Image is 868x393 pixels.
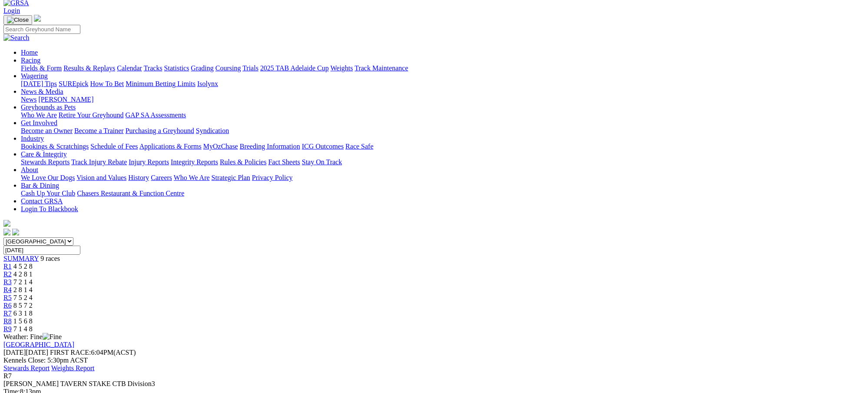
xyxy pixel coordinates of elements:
[3,325,12,333] a: R9
[76,174,126,181] a: Vision and Values
[43,333,62,341] img: Fine
[3,229,10,236] img: facebook.svg
[21,64,865,72] div: Racing
[3,333,62,340] span: Weather: Fine
[13,317,33,325] span: 1 5 6 8
[21,166,38,173] a: About
[3,349,48,356] span: [DATE]
[3,270,12,278] span: R2
[144,64,162,72] a: Tracks
[13,286,33,293] span: 2 8 1 4
[331,64,353,72] a: Weights
[13,270,33,278] span: 4 2 8 1
[3,34,30,42] img: Search
[21,80,57,87] a: [DATE] Tips
[3,255,39,262] a: SUMMARY
[90,143,138,150] a: Schedule of Fees
[21,96,36,103] a: News
[34,15,41,22] img: logo-grsa-white.png
[21,111,57,119] a: Who We Are
[38,96,93,103] a: [PERSON_NAME]
[71,158,127,166] a: Track Injury Rebate
[21,143,865,150] div: Industry
[3,356,865,364] div: Kennels Close: 5:30pm ACST
[13,294,33,301] span: 7 5 2 4
[21,158,865,166] div: Care & Integrity
[126,127,194,134] a: Purchasing a Greyhound
[128,174,149,181] a: History
[126,80,195,87] a: Minimum Betting Limits
[3,278,12,286] a: R3
[117,64,142,72] a: Calendar
[50,349,136,356] span: 6:04PM(ACST)
[21,205,78,213] a: Login To Blackbook
[197,80,218,87] a: Isolynx
[21,182,59,189] a: Bar & Dining
[21,88,63,95] a: News & Media
[3,15,32,25] button: Toggle navigation
[7,17,29,23] img: Close
[260,64,329,72] a: 2025 TAB Adelaide Cup
[139,143,202,150] a: Applications & Forms
[355,64,408,72] a: Track Maintenance
[21,174,865,182] div: About
[21,190,75,197] a: Cash Up Your Club
[21,111,865,119] div: Greyhounds as Pets
[129,158,169,166] a: Injury Reports
[13,325,33,333] span: 7 1 4 8
[3,220,10,227] img: logo-grsa-white.png
[21,174,75,181] a: We Love Our Dogs
[21,135,44,142] a: Industry
[77,190,184,197] a: Chasers Restaurant & Function Centre
[21,80,865,88] div: Wagering
[3,294,12,301] a: R5
[21,64,62,72] a: Fields & Form
[302,158,342,166] a: Stay On Track
[21,72,48,80] a: Wagering
[242,64,258,72] a: Trials
[21,57,40,64] a: Racing
[21,127,865,135] div: Get Involved
[220,158,267,166] a: Rules & Policies
[3,341,74,348] a: [GEOGRAPHIC_DATA]
[74,127,124,134] a: Become a Trainer
[13,310,33,317] span: 6 3 1 8
[3,317,12,325] a: R8
[21,119,57,127] a: Get Involved
[3,263,12,270] a: R1
[50,349,91,356] span: FIRST RACE:
[3,25,80,34] input: Search
[40,255,60,262] span: 9 races
[3,380,865,388] div: [PERSON_NAME] TAVERN STAKE CTB Division3
[3,310,12,317] a: R7
[196,127,229,134] a: Syndication
[21,197,63,205] a: Contact GRSA
[215,64,241,72] a: Coursing
[90,80,124,87] a: How To Bet
[126,111,186,119] a: GAP SA Assessments
[51,364,95,372] a: Weights Report
[3,7,20,14] a: Login
[3,286,12,293] a: R4
[59,111,124,119] a: Retire Your Greyhound
[3,302,12,309] a: R6
[21,96,865,103] div: News & Media
[240,143,300,150] a: Breeding Information
[21,103,76,111] a: Greyhounds as Pets
[21,49,38,56] a: Home
[212,174,250,181] a: Strategic Plan
[345,143,373,150] a: Race Safe
[3,364,50,372] a: Stewards Report
[164,64,189,72] a: Statistics
[268,158,300,166] a: Fact Sheets
[252,174,293,181] a: Privacy Policy
[151,174,172,181] a: Careers
[171,158,218,166] a: Integrity Reports
[59,80,88,87] a: SUREpick
[21,190,865,197] div: Bar & Dining
[21,150,67,158] a: Care & Integrity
